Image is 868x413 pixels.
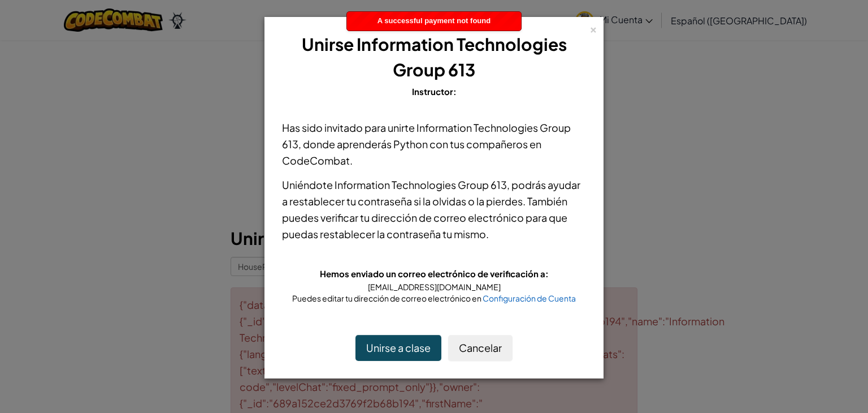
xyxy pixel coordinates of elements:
[282,121,571,150] span: Information Technologies Group 613
[302,33,354,55] span: Unirse
[292,293,483,303] span: Puedes editar tu dirección de correo electrónico en
[589,22,597,34] div: ×
[377,16,491,25] span: A successful payment not found
[320,268,549,279] span: Hemos enviado un correo electrónico de verificación a:
[355,335,441,361] button: Unirse a clase
[507,178,511,191] span: ,
[335,178,507,191] span: Information Technologies Group 613
[483,293,576,303] a: Configuración de Cuenta
[298,137,393,150] span: , donde aprenderás
[282,121,416,134] span: Has sido invitado para unirte
[282,178,335,191] span: Uniéndote
[412,86,457,97] span: Instructor:
[282,281,586,292] div: [EMAIL_ADDRESS][DOMAIN_NAME]
[357,33,567,80] span: Information Technologies Group 613
[393,137,428,150] span: Python
[448,335,513,361] button: Cancelar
